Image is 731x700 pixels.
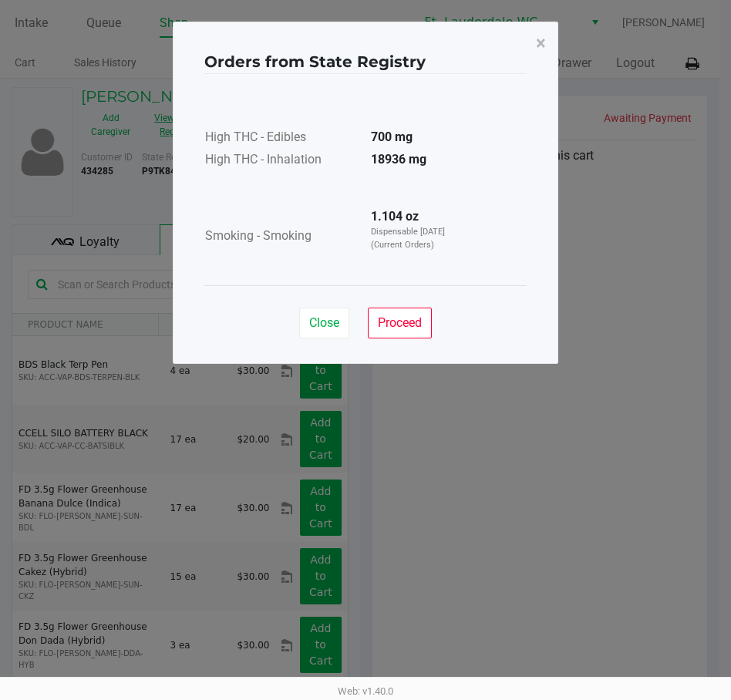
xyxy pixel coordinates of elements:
[371,152,426,167] strong: 18936 mg
[204,50,426,73] h4: Orders from State Registry
[368,308,432,338] button: Proceed
[309,315,339,330] span: Close
[378,315,422,330] span: Proceed
[299,308,349,338] button: Close
[204,150,359,172] td: High THC - Inhalation
[371,209,419,224] strong: 1.104 oz
[204,127,359,150] td: High THC - Edibles
[204,207,359,267] td: Smoking - Smoking
[371,130,413,144] strong: 700 mg
[536,32,546,54] span: ×
[338,685,393,697] span: Web: v1.40.0
[371,226,454,251] p: Dispensable [DATE] (Current Orders)
[524,22,558,65] button: Close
